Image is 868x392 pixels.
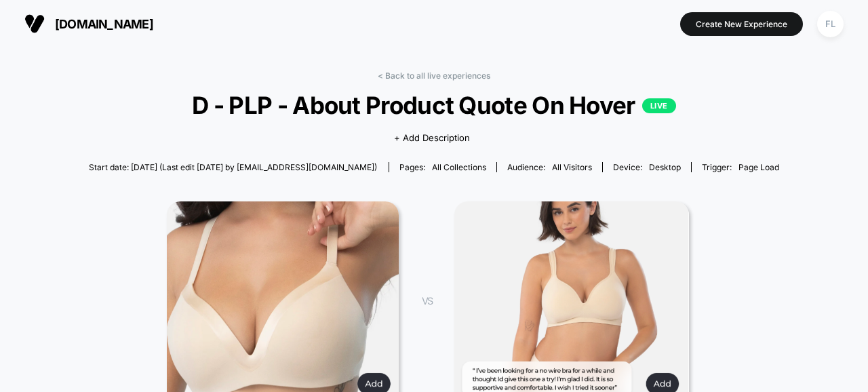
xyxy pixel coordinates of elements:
span: All Visitors [552,162,592,172]
div: Trigger: [702,162,779,172]
span: + Add Description [394,132,470,145]
span: [DOMAIN_NAME] [55,17,153,31]
button: Create New Experience [680,12,803,36]
button: FL [813,10,848,38]
span: D - PLP - About Product Quote On Hover [117,91,751,119]
div: Audience: [507,162,592,172]
img: Visually logo [24,14,45,34]
a: < Back to all live experiences [378,71,490,81]
span: desktop [649,162,681,172]
span: Start date: [DATE] (Last edit [DATE] by [EMAIL_ADDRESS][DOMAIN_NAME]) [89,162,377,172]
span: Page Load [738,162,779,172]
button: [DOMAIN_NAME] [20,13,157,35]
p: LIVE [642,98,676,113]
div: FL [817,11,844,37]
span: VS [422,295,433,307]
div: Pages: [399,162,486,172]
span: Device: [602,162,691,172]
span: all collections [432,162,486,172]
